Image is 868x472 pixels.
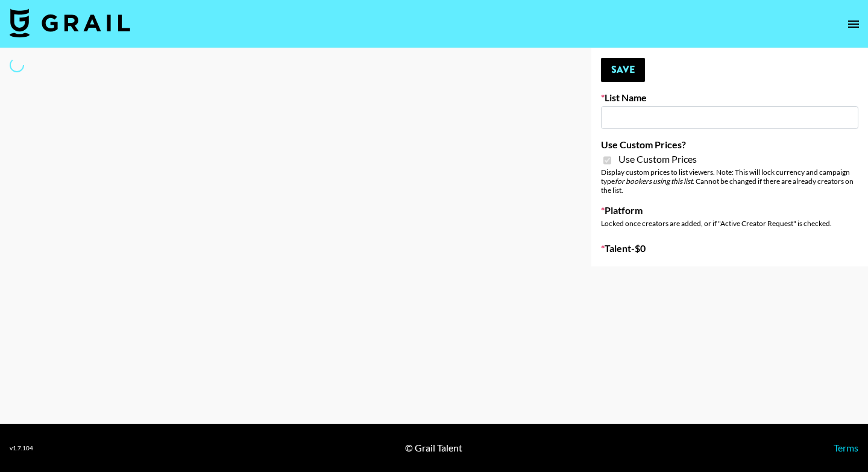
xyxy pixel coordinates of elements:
[615,177,693,186] em: for bookers using this list
[601,168,858,195] div: Display custom prices to list viewers. Note: This will lock currency and campaign type . Cannot b...
[601,219,858,228] div: Locked once creators are added, or if "Active Creator Request" is checked.
[601,204,858,216] label: Platform
[601,242,858,254] label: Talent - $ 0
[10,444,33,452] div: v 1.7.104
[10,8,130,37] img: Grail Talent
[841,12,866,36] button: open drawer
[405,442,462,454] div: © Grail Talent
[601,92,858,104] label: List Name
[601,139,858,151] label: Use Custom Prices?
[618,153,697,165] span: Use Custom Prices
[834,442,858,453] a: Terms
[601,58,645,82] button: Save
